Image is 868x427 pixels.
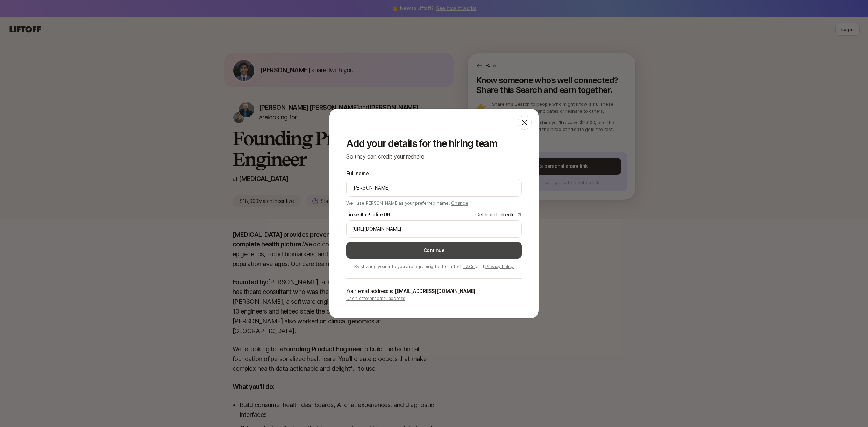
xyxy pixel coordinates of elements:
input: e.g. https://www.linkedin.com/in/melanie-perkins [352,225,516,233]
div: LinkedIn Profile URL [346,211,393,219]
p: Use a different email address [346,295,522,302]
p: By sharing your info you are agreeing to the Liftoff and [346,263,522,270]
a: Get from LinkedIn [475,211,522,219]
span: [EMAIL_ADDRESS][DOMAIN_NAME] [394,288,475,294]
p: Your email address is [346,287,522,295]
a: T&Cs [463,264,475,269]
input: e.g. Melanie Perkins [352,184,516,192]
p: So they can credit your reshare [346,152,522,161]
p: We'll use [PERSON_NAME] as your preferred name. [346,198,468,206]
button: Continue [346,242,522,259]
a: Privacy Policy [485,264,514,269]
span: Change [451,200,468,206]
label: Full name [346,169,369,178]
p: Add your details for the hiring team [346,138,522,149]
